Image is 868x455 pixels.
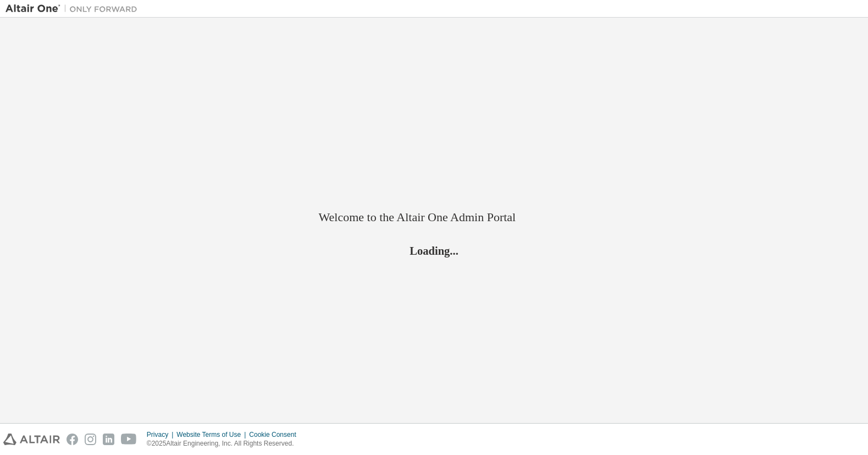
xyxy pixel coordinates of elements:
img: altair_logo.svg [3,434,60,445]
div: Website Terms of Use [176,430,249,439]
div: Privacy [147,430,176,439]
h2: Welcome to the Altair One Admin Portal [319,210,550,225]
img: facebook.svg [67,434,78,445]
div: Cookie Consent [249,430,302,439]
img: youtube.svg [121,434,137,445]
img: linkedin.svg [103,434,114,445]
h2: Loading... [319,243,550,257]
p: © 2025 Altair Engineering, Inc. All Rights Reserved. [147,439,303,448]
img: Altair One [5,3,143,14]
img: instagram.svg [85,434,96,445]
